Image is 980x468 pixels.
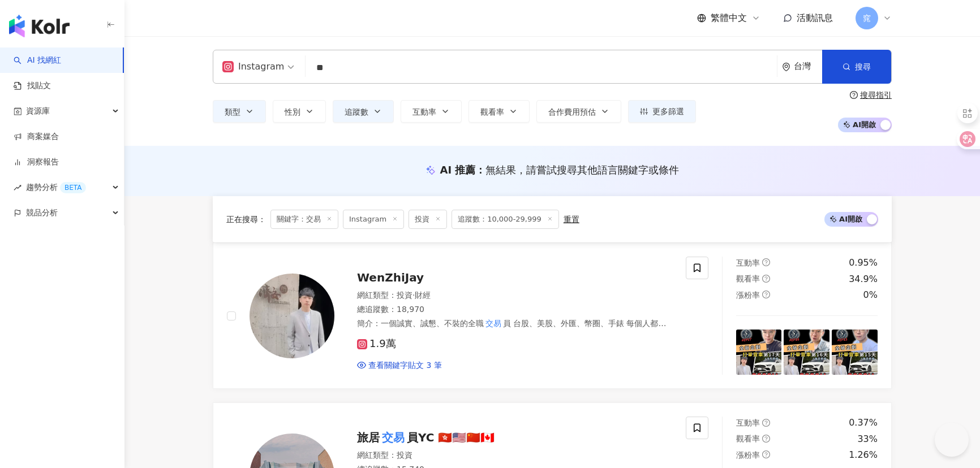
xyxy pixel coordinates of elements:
[415,291,431,300] span: 財經
[857,433,878,445] div: 33%
[26,200,58,226] span: 競品分析
[357,290,672,301] div: 網紅類型 ：
[794,62,822,71] div: 台灣
[849,257,878,269] div: 0.95%
[736,274,760,283] span: 觀看率
[452,210,559,229] span: 追蹤數：10,000-29,999
[782,63,790,71] span: environment
[536,100,621,123] button: 合作費用預估
[357,271,424,284] span: WenZhiJay
[863,12,871,24] span: 窕
[762,435,770,443] span: question-circle
[213,242,892,389] a: KOL AvatarWenZhiJay網紅類型：投資·財經總追蹤數：18,970簡介：一個誠實、誠懇、不裝的全職交易員 台股、美股、外匯、幣圈、手錶 每個人都該親力親為被對待1.9萬查看關鍵字貼...
[484,317,503,330] mark: 交易
[849,273,878,285] div: 34.9%
[222,58,284,76] div: Instagram
[762,419,770,427] span: question-circle
[9,15,70,37] img: logo
[14,55,61,66] a: searchAI 找網紅
[409,210,447,229] span: 投資
[855,62,871,71] span: 搜尋
[14,80,51,92] a: 找貼文
[26,98,50,124] span: 資源庫
[333,100,394,123] button: 追蹤數
[250,274,334,358] img: KOL Avatar
[850,91,858,99] span: question-circle
[14,131,59,142] a: 商案媒合
[357,338,396,350] span: 1.9萬
[762,258,770,266] span: question-circle
[14,184,22,192] span: rise
[711,12,747,24] span: 繁體中文
[412,291,415,300] span: ·
[860,90,892,99] div: 搜尋指引
[736,450,760,460] span: 漲粉率
[652,107,684,116] span: 更多篩選
[225,107,240,116] span: 類型
[343,210,404,229] span: Instagram
[397,291,412,300] span: 投資
[480,107,504,116] span: 觀看率
[60,182,86,193] div: BETA
[357,360,442,371] a: 查看關鍵字貼文 3 筆
[762,275,770,283] span: question-circle
[357,317,667,339] span: 簡介 ：
[357,304,672,315] div: 總追蹤數 ： 18,970
[863,289,878,301] div: 0%
[407,431,495,444] span: 員YC 🇭🇰🇺🇲🇨🇳🇨🇦
[849,417,878,429] div: 0.37%
[345,107,368,116] span: 追蹤數
[397,450,412,460] span: 投資
[26,175,86,200] span: 趨勢分析
[226,215,266,224] span: 正在搜尋 ：
[485,164,679,176] span: 無結果，請嘗試搜尋其他語言關鍵字或條件
[628,100,696,123] button: 更多篩選
[797,12,833,23] span: 活動訊息
[368,360,442,371] span: 查看關鍵字貼文 3 筆
[273,100,326,123] button: 性別
[468,100,530,123] button: 觀看率
[736,434,760,443] span: 觀看率
[736,418,760,427] span: 互動率
[736,258,760,267] span: 互動率
[357,431,380,444] span: 旅居
[564,215,579,224] div: 重置
[736,291,760,300] span: 漲粉率
[935,423,969,457] iframe: Help Scout Beacon - Open
[357,319,667,339] span: 員 台股、美股、外匯、幣圈、手錶 每個人都該親力親為被對待
[784,330,829,375] img: post-image
[412,107,436,116] span: 互動率
[849,449,878,461] div: 1.26%
[380,428,407,447] mark: 交易
[736,330,782,375] img: post-image
[401,100,462,123] button: 互動率
[440,163,680,177] div: AI 推薦 ：
[14,157,59,168] a: 洞察報告
[357,450,672,461] div: 網紅類型 ：
[270,210,338,229] span: 關鍵字：交易
[832,330,878,375] img: post-image
[548,107,596,116] span: 合作費用預估
[762,291,770,298] span: question-circle
[822,50,891,84] button: 搜尋
[381,319,484,328] span: 一個誠實、誠懇、不裝的全職
[213,100,266,123] button: 類型
[762,450,770,458] span: question-circle
[285,107,300,116] span: 性別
